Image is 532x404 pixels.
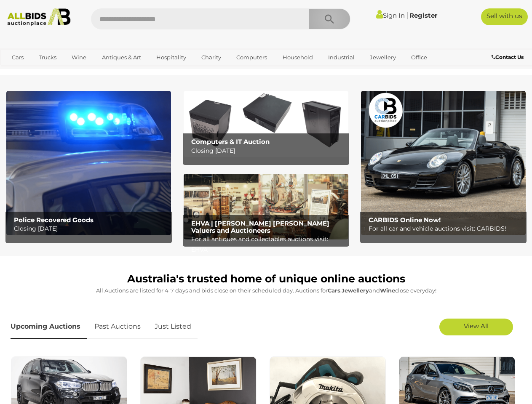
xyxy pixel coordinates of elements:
a: Register [409,11,437,19]
b: Police Recovered Goods [14,216,94,224]
a: Past Auctions [88,314,147,339]
a: View All [439,319,513,335]
a: CARBIDS Online Now! CARBIDS Online Now! For all car and vehicle auctions visit: CARBIDS! [361,91,526,235]
a: Hospitality [151,50,192,64]
a: Sports [6,64,35,78]
button: Search [308,8,350,29]
b: Computers & IT Auction [191,138,270,146]
a: Computers & IT Auction Computers & IT Auction Closing [DATE] [184,91,348,157]
p: For all antiques and collectables auctions visit: EHVA [191,234,345,255]
a: Charity [196,50,227,64]
a: EHVA | Evans Hastings Valuers and Auctioneers EHVA | [PERSON_NAME] [PERSON_NAME] Valuers and Auct... [184,174,348,240]
strong: Wine [380,287,395,294]
b: EHVA | [PERSON_NAME] [PERSON_NAME] Valuers and Auctioneers [191,219,329,234]
a: Antiques & Art [96,50,147,64]
b: Contact Us [492,54,524,60]
a: Sign In [376,11,405,19]
img: Police Recovered Goods [6,91,171,235]
a: Just Listed [148,314,198,339]
strong: Cars [328,287,340,294]
img: CARBIDS Online Now! [361,91,526,235]
a: Wine [66,50,92,64]
a: Police Recovered Goods Police Recovered Goods Closing [DATE] [6,91,171,235]
span: View All [464,322,489,330]
a: Household [277,50,318,64]
p: All Auctions are listed for 4-7 days and bids close on their scheduled day. Auctions for , and cl... [11,286,521,295]
a: Industrial [323,50,360,64]
img: EHVA | Evans Hastings Valuers and Auctioneers [184,174,348,240]
b: CARBIDS Online Now! [369,216,441,224]
a: [GEOGRAPHIC_DATA] [39,64,110,78]
a: Cars [6,50,29,64]
a: Jewellery [364,50,401,64]
a: Contact Us [492,53,526,62]
a: Trucks [33,50,62,64]
img: Allbids.com.au [4,8,74,26]
span: | [406,11,408,20]
a: Sell with us [481,8,528,25]
p: For all car and vehicle auctions visit: CARBIDS! [369,223,523,234]
a: Upcoming Auctions [11,314,87,339]
p: Closing [DATE] [14,223,168,234]
a: Office [406,50,433,64]
a: Computers [231,50,273,64]
h1: Australia's trusted home of unique online auctions [11,273,521,285]
img: Computers & IT Auction [184,91,348,157]
strong: Jewellery [342,287,369,294]
p: Closing [DATE] [191,146,345,156]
